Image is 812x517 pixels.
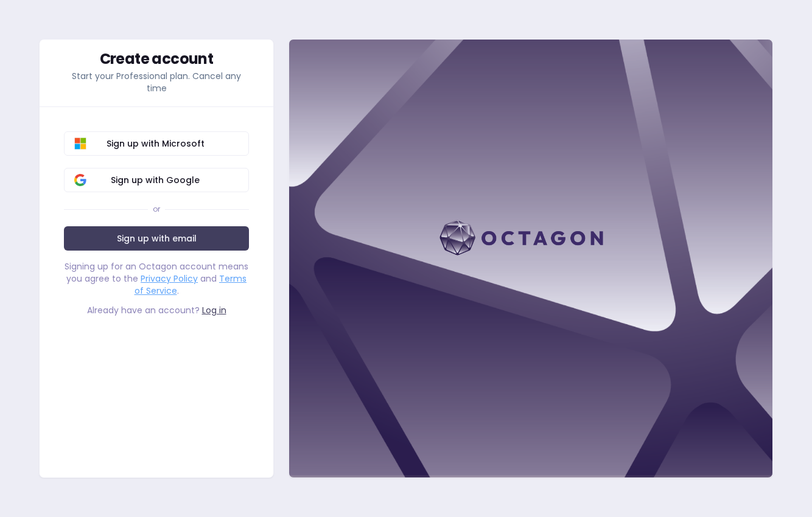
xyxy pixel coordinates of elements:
div: Signing up for an Octagon account means you agree to the and . [64,260,249,297]
button: Sign up with Microsoft [64,131,249,156]
button: Sign up with Google [64,168,249,192]
div: Already have an account? [64,304,249,316]
div: or [153,204,160,214]
span: Sign up with Google [72,174,239,186]
span: Sign up with Microsoft [72,137,239,150]
div: Create account [64,52,249,66]
p: Start your Professional plan. Cancel any time [64,70,249,94]
a: Terms of Service [135,272,247,297]
a: Privacy Policy [141,272,198,285]
a: Sign up with email [64,226,249,251]
a: Log in [202,304,226,316]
